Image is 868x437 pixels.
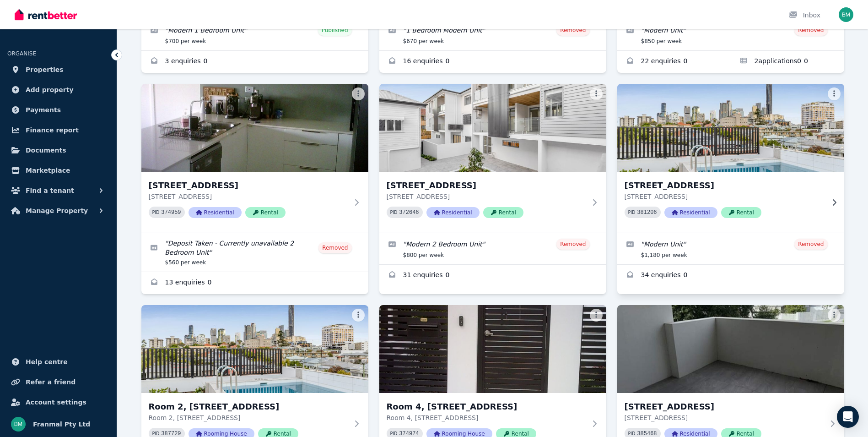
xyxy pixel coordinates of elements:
code: 374974 [399,431,419,437]
span: Residential [426,207,480,218]
small: PID [628,210,636,215]
span: Rental [245,207,286,218]
button: More options [352,309,365,322]
code: 372646 [399,209,419,216]
div: Open Intercom Messenger [837,406,859,428]
span: Find a tenant [26,185,74,196]
span: Payments [26,104,61,115]
a: 9/36 Buruda St, Chermside[STREET_ADDRESS][STREET_ADDRESS]PID 374959ResidentialRental [141,84,368,233]
a: Add property [7,81,109,99]
a: Enquiries for 1/157 Harcourt St, New Farm [141,51,368,73]
h3: [STREET_ADDRESS] [387,179,586,192]
div: Inbox [788,11,820,20]
img: Room 4, 155 Harcourt St [379,305,606,393]
button: Manage Property [7,202,109,220]
p: Room 2, [STREET_ADDRESS] [149,413,348,422]
a: Refer a friend [7,373,109,391]
a: Properties [7,60,109,79]
span: Residential [664,207,717,218]
small: PID [152,210,160,215]
button: More options [828,309,841,322]
code: 381206 [637,209,657,216]
span: Manage Property [26,205,88,216]
img: RentBetter [15,8,77,22]
a: Account settings [7,393,109,411]
span: Properties [26,64,64,75]
span: Finance report [26,125,79,136]
a: Edit listing: Modern Unit [617,19,844,50]
img: Franmal Pty Ltd [839,7,853,22]
span: Add property [26,84,74,95]
code: 387729 [161,431,181,437]
p: [STREET_ADDRESS] [149,192,348,201]
p: [STREET_ADDRESS] [625,413,824,422]
a: Enquiries for 11/157 Harcourt St, New Farm [379,265,606,287]
a: 157 Harcourt St, New Farm[STREET_ADDRESS][STREET_ADDRESS]PID 381206ResidentialRental [617,84,844,233]
a: 11/157 Harcourt St, New Farm[STREET_ADDRESS][STREET_ADDRESS]PID 372646ResidentialRental [379,84,606,233]
span: Refer a friend [26,377,75,388]
a: Edit listing: Modern 1 Bedroom Unit [141,19,368,50]
small: PID [152,431,160,436]
a: Enquiries for 6/157 Harcourt St, New Farm [617,51,731,73]
button: More options [828,87,841,100]
a: Payments [7,101,109,119]
span: Documents [26,145,66,156]
p: [STREET_ADDRESS] [625,192,824,201]
img: 11/157 Harcourt St, New Farm [379,84,606,172]
small: PID [390,431,398,436]
img: 157 Harcourt St, New Farm [611,82,850,174]
p: Room 4, [STREET_ADDRESS] [387,413,586,422]
img: Franmal Pty Ltd [11,417,26,432]
a: Documents [7,141,109,159]
a: Edit listing: Modern Unit [617,233,844,264]
a: Marketplace [7,161,109,180]
button: More options [352,87,365,100]
code: 374959 [161,209,181,216]
img: Unit 5/36 Buruda St, Chermside [617,305,844,393]
span: Account settings [26,397,86,408]
a: Edit listing: Modern 2 Bedroom Unit [379,233,606,264]
span: Franmal Pty Ltd [33,419,90,430]
span: Rental [721,207,761,218]
a: Help centre [7,353,109,371]
p: [STREET_ADDRESS] [387,192,586,201]
a: Enquiries for 157 Harcourt St, New Farm [617,265,844,287]
small: PID [628,431,636,436]
span: Help centre [26,356,68,367]
h3: Room 2, [STREET_ADDRESS] [149,400,348,413]
a: Enquiries for 9/36 Buruda St, Chermside [141,272,368,294]
a: Edit listing: 1 Bedroom Modern Unit [379,19,606,50]
button: More options [590,87,603,100]
small: PID [390,210,398,215]
h3: [STREET_ADDRESS] [149,179,348,192]
h3: [STREET_ADDRESS] [625,400,824,413]
img: Room 2, 155 Harcourt St [141,305,368,393]
span: ORGANISE [7,50,36,57]
h3: Room 4, [STREET_ADDRESS] [387,400,586,413]
span: Residential [189,207,242,218]
span: Marketplace [26,165,70,176]
a: Applications for 6/157 Harcourt St, New Farm [731,51,844,73]
span: Rental [483,207,523,218]
code: 385468 [637,431,657,437]
button: Find a tenant [7,181,109,200]
img: 9/36 Buruda St, Chermside [141,84,368,172]
a: Edit listing: Deposit Taken - Currently unavailable 2 Bedroom Unit [141,233,368,272]
button: More options [590,309,603,322]
h3: [STREET_ADDRESS] [625,179,824,192]
a: Enquiries for 4/157 Harcourt St, New Farm [379,51,606,73]
a: Finance report [7,121,109,139]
